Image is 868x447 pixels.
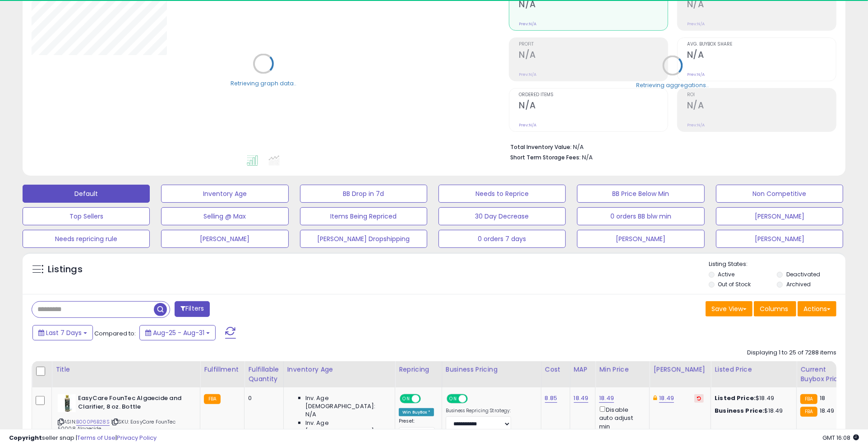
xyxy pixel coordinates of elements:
[58,394,193,442] div: ASIN:
[139,325,216,340] button: Aug-25 - Aug-31
[300,207,427,225] button: Items Being Repriced
[599,394,614,403] a: 18.49
[637,81,709,89] div: Retrieving aggregations..
[822,433,859,442] span: 2025-09-8 16:08 GMT
[439,230,566,248] button: 0 orders 7 days
[23,185,150,203] button: Default
[305,419,388,435] span: Inv. Age [DEMOGRAPHIC_DATA]:
[9,433,42,442] strong: Copyright
[248,365,279,384] div: Fulfillable Quantity
[204,394,221,404] small: FBA
[300,185,427,203] button: BB Drop in 7d
[94,329,136,338] span: Compared to:
[78,394,188,413] b: EasyCare FounTec Algaecide and Clarifier, 8 oz. Bottle
[46,328,82,337] span: Last 7 Days
[574,365,592,374] div: MAP
[800,394,817,404] small: FBA
[545,394,558,403] a: 8.85
[448,395,459,403] span: ON
[48,263,83,276] h5: Listings
[58,418,175,432] span: | SKU: EasyCare FounTec 50008 Algaecide
[754,301,796,317] button: Columns
[798,301,836,317] button: Actions
[439,185,566,203] button: Needs to Reprice
[716,185,843,203] button: Non Competitive
[77,433,115,442] a: Terms of Use
[117,433,157,442] a: Privacy Policy
[161,230,288,248] button: [PERSON_NAME]
[709,260,845,269] p: Listing States:
[718,270,734,278] label: Active
[32,325,93,340] button: Last 7 Days
[800,365,847,384] div: Current Buybox Price
[204,365,240,374] div: Fulfillment
[715,394,756,402] b: Listed Price:
[401,395,412,403] span: ON
[715,407,790,415] div: $18.49
[399,365,438,374] div: Repricing
[399,418,435,438] div: Preset:
[659,394,674,403] a: 18.49
[231,79,296,87] div: Retrieving graph data..
[599,365,646,374] div: Min Price
[153,328,204,337] span: Aug-25 - Aug-31
[716,207,843,225] button: [PERSON_NAME]
[577,207,704,225] button: 0 orders BB blw min
[545,365,566,374] div: Cost
[305,410,316,419] span: N/A
[760,304,788,313] span: Columns
[747,349,836,357] div: Displaying 1 to 25 of 7288 items
[420,395,434,403] span: OFF
[716,230,843,248] button: [PERSON_NAME]
[800,407,817,417] small: FBA
[55,365,196,374] div: Title
[58,394,76,412] img: 41bSVzfbr6L._SL40_.jpg
[446,408,511,414] label: Business Repricing Strategy:
[599,405,642,431] div: Disable auto adjust min
[718,280,751,288] label: Out of Stock
[706,301,753,317] button: Save View
[577,185,704,203] button: BB Price Below Min
[653,365,707,374] div: [PERSON_NAME]
[574,394,589,403] a: 18.49
[399,408,434,416] div: Win BuyBox *
[439,207,566,225] button: 30 Day Decrease
[287,365,391,374] div: Inventory Age
[305,394,388,410] span: Inv. Age [DEMOGRAPHIC_DATA]:
[175,301,210,317] button: Filters
[715,365,793,374] div: Listed Price
[786,280,811,288] label: Archived
[715,406,764,415] b: Business Price:
[23,230,150,248] button: Needs repricing rule
[300,230,427,248] button: [PERSON_NAME] Dropshipping
[23,207,150,225] button: Top Sellers
[248,394,276,402] div: 0
[715,394,790,402] div: $18.49
[466,395,480,403] span: OFF
[820,406,835,415] span: 18.49
[161,207,288,225] button: Selling @ Max
[786,270,820,278] label: Deactivated
[9,434,157,442] div: seller snap | |
[76,418,110,426] a: B000P6B28S
[820,394,825,402] span: 18
[161,185,288,203] button: Inventory Age
[446,365,537,374] div: Business Pricing
[577,230,704,248] button: [PERSON_NAME]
